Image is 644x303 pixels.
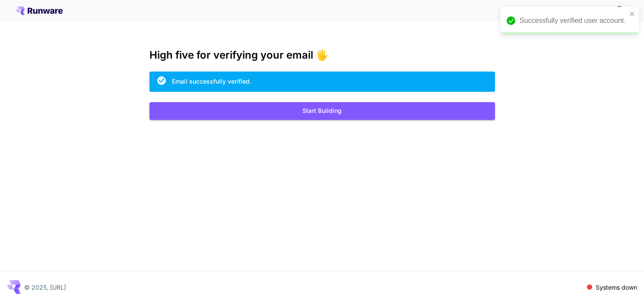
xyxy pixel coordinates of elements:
[149,49,495,61] h3: High five for verifying your email 🖐️
[24,283,66,292] p: © 2025, [URL]
[172,77,251,86] div: Email successfully verified.
[520,16,627,26] div: Successfully verified user account.
[149,102,495,120] button: Start Building
[629,10,635,17] button: close
[611,2,628,19] button: In order to qualify for free credit, you need to sign up with a business email address and click ...
[596,283,637,292] p: Systems down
